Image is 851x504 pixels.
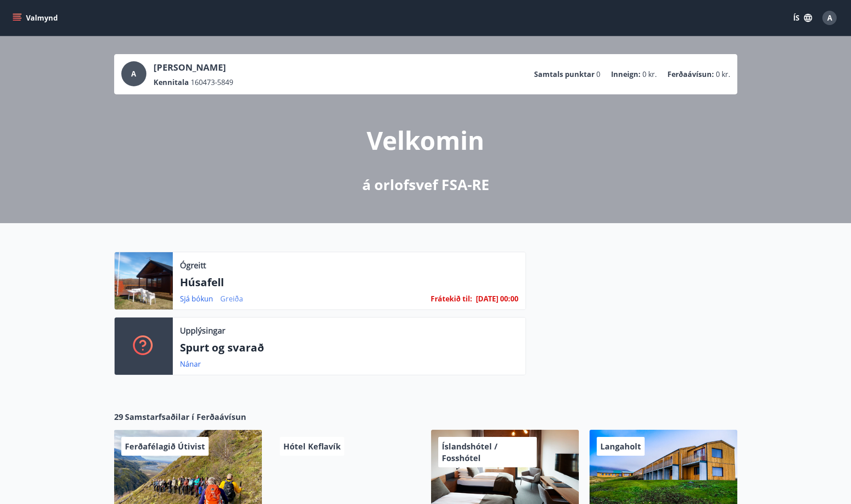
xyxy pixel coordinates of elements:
span: Frátekið til : [431,294,472,304]
span: 0 kr. [716,69,730,79]
a: Greiða [220,294,243,304]
span: 160473-5849 [191,77,233,87]
p: Ógreitt [180,259,206,271]
span: 0 kr. [642,69,657,79]
p: Ferðaávísun : [667,69,714,79]
p: Húsafell [180,275,518,290]
span: Ferðafélagið Útivist [125,441,205,452]
a: Sjá bókun [180,294,213,304]
a: Nánar [180,359,201,369]
p: Kennitala [154,77,189,87]
span: A [827,13,832,23]
span: Samstarfsaðilar í Ferðaávísun [125,411,246,423]
button: menu [11,10,61,26]
span: [DATE] 00:00 [476,294,518,304]
span: A [131,69,136,79]
p: Velkomin [367,123,484,157]
p: á orlofsvef FSA-RE [362,175,489,195]
p: Inneign : [611,69,641,79]
p: Samtals punktar [534,69,594,79]
span: Hótel Keflavík [283,441,341,452]
span: 0 [596,69,600,79]
span: 29 [114,411,123,423]
p: [PERSON_NAME] [154,61,233,74]
button: A [819,7,840,29]
p: Spurt og svarað [180,340,518,355]
p: Upplýsingar [180,325,225,336]
span: Íslandshótel / Fosshótel [442,441,497,463]
span: Langaholt [600,441,641,452]
button: ÍS [788,10,817,26]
